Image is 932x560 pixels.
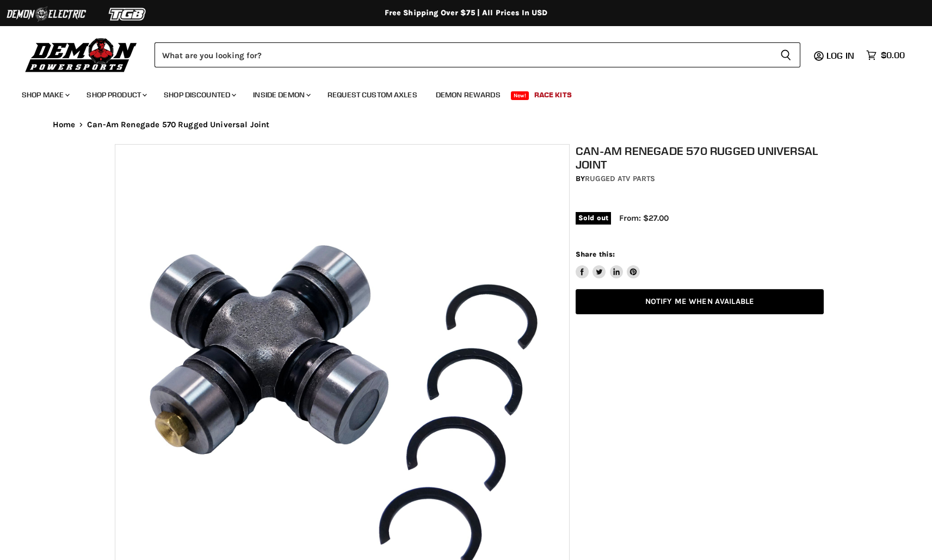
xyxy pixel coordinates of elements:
[245,84,317,106] a: Inside Demon
[576,173,824,185] div: by
[319,84,425,106] a: Request Custom Axles
[31,8,902,18] div: Free Shipping Over $75 | All Prices In USD
[619,213,669,223] span: From: $27.00
[822,51,861,60] a: Log in
[585,174,655,183] a: Rugged ATV Parts
[576,250,640,278] aside: Share this:
[576,289,824,315] a: Notify Me When Available
[155,42,800,67] form: Product
[576,144,824,171] h1: Can-Am Renegade 570 Rugged Universal Joint
[428,84,509,106] a: Demon Rewards
[31,120,902,129] nav: Breadcrumbs
[526,84,580,106] a: Race Kits
[826,50,854,61] span: Log in
[511,91,529,100] span: New!
[14,79,902,106] ul: Main menu
[22,35,141,74] img: Demon Powersports
[78,84,153,106] a: Shop Product
[155,42,771,67] input: Search
[14,84,76,106] a: Shop Make
[87,120,269,129] span: Can-Am Renegade 570 Rugged Universal Joint
[861,47,910,63] a: $0.00
[576,212,611,224] span: Sold out
[87,4,169,24] img: TGB Logo 2
[5,4,87,24] img: Demon Electric Logo 2
[881,50,905,60] span: $0.00
[576,250,615,258] span: Share this:
[156,84,243,106] a: Shop Discounted
[771,42,800,67] button: Search
[53,120,76,129] a: Home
